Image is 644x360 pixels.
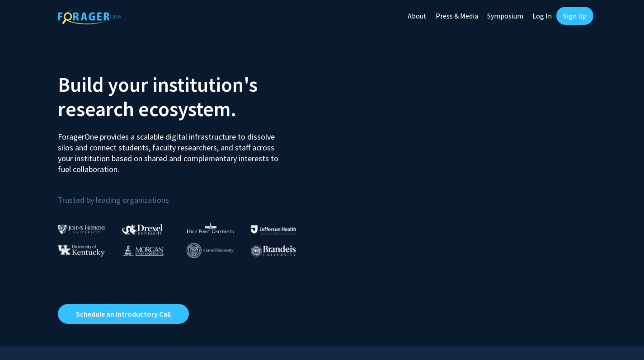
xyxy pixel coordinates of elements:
p: ForagerOne provides a scalable digital infrastructure to dissolve silos and connect students, fac... [58,125,285,175]
img: Morgan State University [122,244,164,256]
img: High Point University [187,222,235,233]
img: Cornell University [187,243,234,258]
a: Opens in a new tab [58,304,189,324]
img: Johns Hopkins University [58,224,106,234]
img: Brandeis University [251,245,296,257]
a: Sign Up [556,7,593,25]
img: ForagerOne Logo [58,9,121,24]
img: Thomas Jefferson University [251,225,296,234]
img: University of Kentucky [58,244,105,257]
img: Drexel University [122,224,163,234]
p: Trusted by leading organizations [58,182,315,207]
h2: Build your institution's research ecosystem. [58,72,315,121]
